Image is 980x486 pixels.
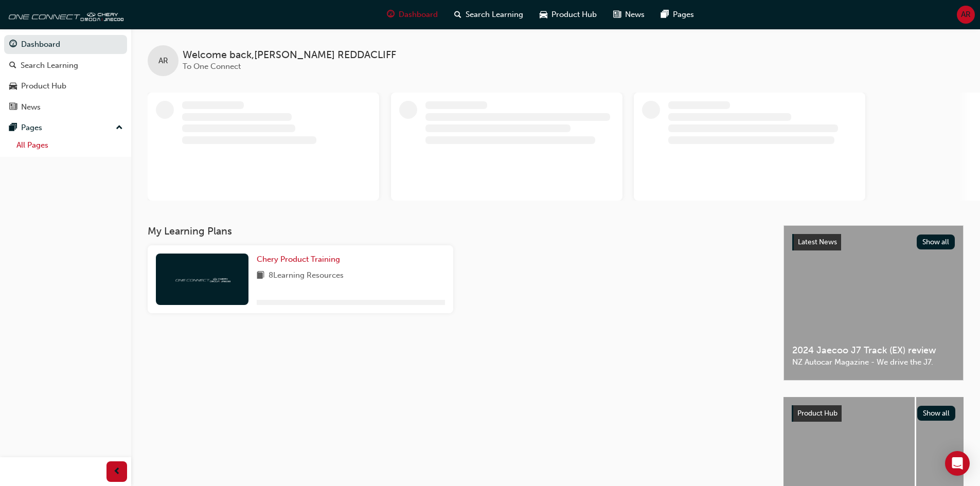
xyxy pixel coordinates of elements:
[257,254,344,265] a: Chery Product Training
[798,238,837,246] span: Latest News
[466,9,523,21] span: Search Learning
[9,103,17,112] span: news-icon
[540,8,547,21] span: car-icon
[9,82,17,91] span: car-icon
[917,235,955,249] button: Show all
[673,9,694,21] span: Pages
[625,9,645,21] span: News
[12,137,127,153] a: All Pages
[21,80,66,92] div: Product Hub
[4,56,127,75] a: Search Learning
[9,40,17,49] span: guage-icon
[551,9,597,21] span: Product Hub
[9,123,17,133] span: pages-icon
[148,225,767,237] h3: My Learning Plans
[387,8,395,21] span: guage-icon
[531,4,605,25] a: car-iconProduct Hub
[446,4,531,25] a: search-iconSearch Learning
[21,60,78,71] div: Search Learning
[4,118,127,137] button: Pages
[379,4,446,25] a: guage-iconDashboard
[21,101,41,113] div: News
[113,465,121,478] span: prev-icon
[4,33,127,118] button: DashboardSearch LearningProduct HubNews
[792,345,955,356] span: 2024 Jaecoo J7 Track (EX) review
[661,8,669,21] span: pages-icon
[269,269,344,282] span: 8 Learning Resources
[257,255,340,264] span: Chery Product Training
[183,62,241,71] span: To One Connect
[9,61,16,70] span: search-icon
[183,49,396,61] span: Welcome back , [PERSON_NAME] REDDACLIFF
[945,451,970,476] div: Open Intercom Messenger
[917,406,956,421] button: Show all
[116,121,123,135] span: up-icon
[792,405,955,422] a: Product HubShow all
[158,55,168,67] span: AR
[399,9,438,21] span: Dashboard
[613,8,621,21] span: news-icon
[5,4,123,25] img: oneconnect
[4,77,127,96] a: Product Hub
[257,269,264,282] span: book-icon
[783,225,964,381] a: Latest NewsShow all2024 Jaecoo J7 Track (EX) reviewNZ Autocar Magazine - We drive the J7.
[653,4,702,25] a: pages-iconPages
[174,274,230,284] img: oneconnect
[21,122,42,134] div: Pages
[605,4,653,25] a: news-iconNews
[4,98,127,117] a: News
[454,8,461,21] span: search-icon
[961,9,971,21] span: AR
[4,35,127,54] a: Dashboard
[797,409,838,418] span: Product Hub
[792,356,955,368] span: NZ Autocar Magazine - We drive the J7.
[792,234,955,250] a: Latest NewsShow all
[957,6,975,24] button: AR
